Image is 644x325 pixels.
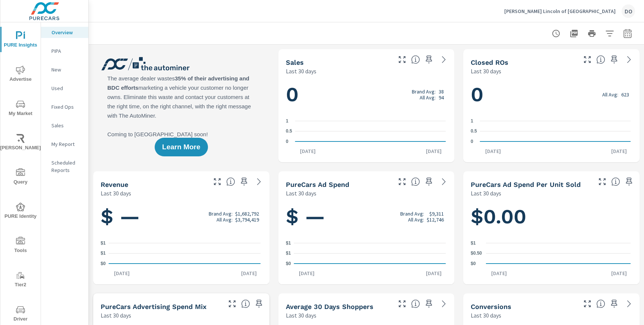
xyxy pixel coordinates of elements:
[295,147,321,155] p: [DATE]
[209,211,233,217] p: Brand Avg:
[41,138,88,150] div: My Report
[3,66,38,84] span: Advertise
[621,92,629,98] p: 623
[3,237,38,255] span: Tools
[51,103,82,111] p: Fixed Ops
[109,270,135,277] p: [DATE]
[238,176,250,188] span: Save this to your personalized report
[51,66,82,73] p: New
[41,157,88,176] div: Scheduled Reports
[396,54,408,66] button: Make Fullscreen
[162,144,200,150] span: Learn More
[622,4,635,18] div: DO
[421,270,447,277] p: [DATE]
[286,118,288,124] text: 1
[286,189,316,198] p: Last 30 days
[411,177,420,186] span: Total cost of media for all PureCars channels for the selected dealership group over the selected...
[286,181,349,188] h5: PureCars Ad Spend
[41,120,88,131] div: Sales
[411,55,420,64] span: Number of vehicles sold by the dealership over the selected date range. [Source: This data is sou...
[408,217,424,223] p: All Avg:
[286,240,291,246] text: $1
[471,311,501,320] p: Last 30 days
[286,261,291,266] text: $0
[286,67,316,76] p: Last 30 days
[623,298,635,310] a: See more details in report
[438,54,450,66] a: See more details in report
[41,45,88,57] div: PIPA
[596,176,608,188] button: Make Fullscreen
[471,251,482,256] text: $0.50
[226,177,235,186] span: Total sales revenue over the selected date range. [Source: This data is sourced from the dealer’s...
[235,217,259,223] p: $3,794,419
[471,240,476,246] text: $1
[471,58,508,66] h5: Closed ROs
[286,139,288,144] text: 0
[608,54,620,66] span: Save this to your personalized report
[471,67,501,76] p: Last 30 days
[3,305,38,324] span: Driver
[471,129,477,134] text: 0.5
[51,122,82,129] p: Sales
[235,211,259,217] p: $1,682,792
[420,95,436,101] p: All Avg:
[241,299,250,308] span: This table looks at how you compare to the amount of budget you spend per channel as opposed to y...
[286,251,291,256] text: $1
[400,211,424,217] p: Brand Avg:
[421,147,447,155] p: [DATE]
[471,189,501,198] p: Last 30 days
[423,176,435,188] span: Save this to your personalized report
[294,270,320,277] p: [DATE]
[51,29,82,36] p: Overview
[41,83,88,94] div: Used
[253,298,265,310] span: Save this to your personalized report
[51,140,82,148] p: My Report
[51,85,82,92] p: Used
[471,204,632,229] h1: $0.00
[396,176,408,188] button: Make Fullscreen
[606,270,632,277] p: [DATE]
[606,147,632,155] p: [DATE]
[286,204,447,229] h1: $ —
[101,189,131,198] p: Last 30 days
[286,303,373,310] h5: Average 30 Days Shoppers
[504,8,616,15] p: [PERSON_NAME] Lincoln of [GEOGRAPHIC_DATA]
[155,138,208,156] button: Learn More
[236,270,262,277] p: [DATE]
[3,168,38,187] span: Query
[411,299,420,308] span: A rolling 30 day total of daily Shoppers on the dealership website, averaged over the selected da...
[566,26,581,41] button: "Export Report to PDF"
[41,27,88,38] div: Overview
[286,82,447,107] h1: 0
[412,89,436,95] p: Brand Avg:
[429,211,444,217] p: $9,311
[427,217,444,223] p: $12,746
[423,298,435,310] span: Save this to your personalized report
[396,298,408,310] button: Make Fullscreen
[41,101,88,112] div: Fixed Ops
[486,270,512,277] p: [DATE]
[286,311,316,320] p: Last 30 days
[51,47,82,55] p: PIPA
[211,176,223,188] button: Make Fullscreen
[423,54,435,66] span: Save this to your personalized report
[471,118,473,124] text: 1
[623,176,635,188] span: Save this to your personalized report
[623,54,635,66] a: See more details in report
[602,92,618,98] p: All Avg:
[438,176,450,188] a: See more details in report
[286,129,292,134] text: 0.5
[471,82,632,107] h1: 0
[438,298,450,310] a: See more details in report
[3,31,38,50] span: PURE Insights
[217,217,233,223] p: All Avg:
[596,299,605,308] span: The number of dealer-specified goals completed by a visitor. [Source: This data is provided by th...
[41,64,88,75] div: New
[286,58,304,66] h5: Sales
[439,95,444,101] p: 94
[101,181,128,188] h5: Revenue
[596,55,605,64] span: Number of Repair Orders Closed by the selected dealership group over the selected time range. [So...
[101,251,106,256] text: $1
[3,100,38,118] span: My Market
[602,26,617,41] button: Apply Filters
